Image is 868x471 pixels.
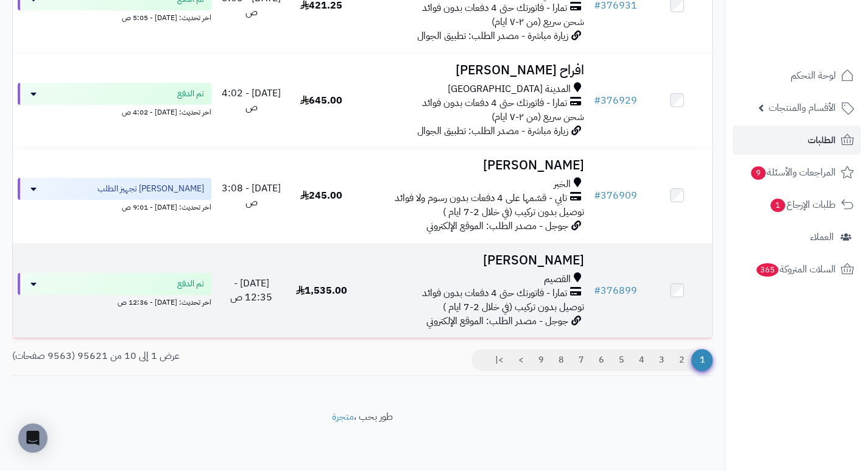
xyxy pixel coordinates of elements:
a: 9 [531,349,551,371]
span: لوحة التحكم [791,67,836,84]
span: تم الدفع [177,278,204,290]
span: العملاء [810,228,834,246]
h3: [PERSON_NAME] [361,158,584,172]
span: 365 [757,263,778,277]
span: توصيل بدون تركيب (في خلال 2-7 ايام ) [443,205,584,219]
a: #376909 [594,188,637,203]
span: المدينة [GEOGRAPHIC_DATA] [448,82,571,96]
a: لوحة التحكم [733,61,861,90]
a: السلات المتروكة365 [733,255,861,284]
span: القصيم [544,272,571,286]
a: متجرة [332,409,354,424]
h3: [PERSON_NAME] [361,253,584,267]
a: الطلبات [733,126,861,155]
span: # [594,93,601,108]
span: 9 [751,166,766,180]
span: طلبات الإرجاع [769,196,836,213]
span: شحن سريع (من ٢-٧ ايام) [492,110,584,124]
span: [DATE] - 4:02 ص [222,86,281,115]
img: logo-2.png [785,32,856,58]
a: 2 [671,349,692,371]
span: [PERSON_NAME] تجهيز الطلب [97,183,204,195]
span: المراجعات والأسئلة [750,164,836,181]
a: العملاء [733,222,861,252]
a: #376899 [594,283,637,298]
div: اخر تحديث: [DATE] - 4:02 ص [18,105,211,118]
span: 245.00 [300,188,342,203]
div: اخر تحديث: [DATE] - 5:05 ص [18,10,211,23]
span: # [594,188,601,203]
span: الخبر [554,177,571,191]
a: 4 [631,349,652,371]
div: اخر تحديث: [DATE] - 12:36 ص [18,295,211,308]
a: 7 [571,349,591,371]
span: تمارا - فاتورتك حتى 4 دفعات بدون فوائد [422,286,567,300]
span: الأقسام والمنتجات [769,99,836,116]
span: توصيل بدون تركيب (في خلال 2-7 ايام ) [443,300,584,314]
div: اخر تحديث: [DATE] - 9:01 ص [18,200,211,213]
span: جوجل - مصدر الطلب: الموقع الإلكتروني [426,314,568,328]
span: 1 [771,199,785,212]
a: 5 [611,349,632,371]
span: 1,535.00 [296,283,347,298]
div: عرض 1 إلى 10 من 95621 (9563 صفحات) [3,349,362,363]
span: تمارا - فاتورتك حتى 4 دفعات بدون فوائد [422,96,567,110]
span: شحن سريع (من ٢-٧ ايام) [492,15,584,29]
span: الطلبات [808,132,836,149]
span: تمارا - فاتورتك حتى 4 دفعات بدون فوائد [422,1,567,15]
span: زيارة مباشرة - مصدر الطلب: تطبيق الجوال [417,124,568,138]
div: Open Intercom Messenger [18,423,48,453]
span: [DATE] - 3:08 ص [222,181,281,210]
a: > [510,349,531,371]
span: السلات المتروكة [755,261,836,278]
a: 8 [551,349,571,371]
a: #376929 [594,93,637,108]
span: جوجل - مصدر الطلب: الموقع الإلكتروني [426,219,568,233]
span: تابي - قسّمها على 4 دفعات بدون رسوم ولا فوائد [395,191,567,205]
a: 6 [591,349,612,371]
span: 645.00 [300,93,342,108]
span: زيارة مباشرة - مصدر الطلب: تطبيق الجوال [417,29,568,43]
span: تم الدفع [177,88,204,100]
h3: افراح [PERSON_NAME] [361,63,584,77]
a: 3 [651,349,672,371]
a: >| [487,349,511,371]
a: المراجعات والأسئلة9 [733,158,861,187]
span: # [594,283,601,298]
a: طلبات الإرجاع1 [733,190,861,219]
span: [DATE] - 12:35 ص [230,276,272,305]
span: 1 [691,349,713,371]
